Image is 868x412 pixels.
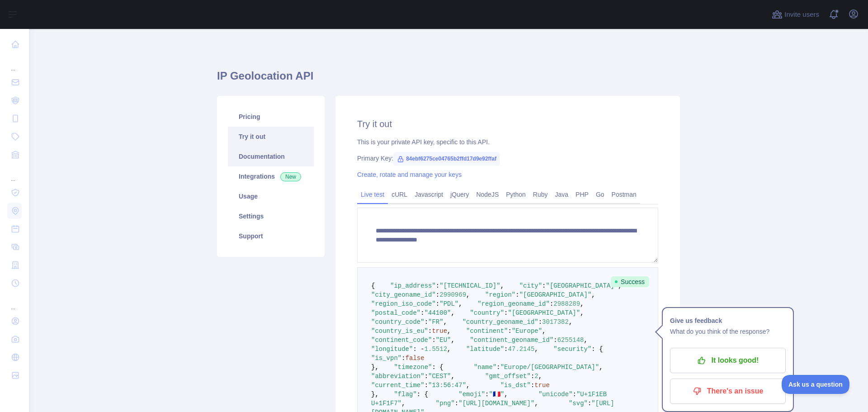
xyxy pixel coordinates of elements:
span: Invite users [784,9,819,20]
button: Invite users [770,7,821,22]
span: "ip_address" [390,282,436,289]
span: "longitude" [371,346,413,353]
span: , [451,373,454,380]
span: , [504,391,508,398]
span: "timezone" [394,364,432,371]
span: : [425,382,428,389]
span: "is_vpn" [371,355,401,362]
span: , [447,327,451,335]
span: Success [611,276,649,287]
span: 2988289 [553,300,580,308]
div: ... [7,293,22,311]
a: Try it out [228,127,314,147]
span: "CEST" [428,373,451,380]
span: "Europe/[GEOGRAPHIC_DATA]" [500,364,599,371]
span: : [515,291,519,298]
span: , [466,382,470,389]
span: : [531,373,534,380]
span: "continent_geoname_id" [470,336,553,344]
span: 2990969 [439,291,466,298]
button: It looks good! [670,348,786,373]
span: "44100" [425,309,451,317]
span: , [584,336,588,344]
span: : { [432,364,443,371]
h2: Try it out [357,118,658,130]
span: : [553,336,557,344]
span: , [534,400,538,407]
span: "[URL][DOMAIN_NAME]" [458,400,534,407]
a: jQuery [447,187,472,202]
span: "13:56:47" [428,382,466,389]
span: : [455,400,458,407]
a: Support [228,226,314,246]
span: "city_geoname_id" [371,291,436,298]
span: : { [417,391,428,398]
a: Ruby [529,187,552,202]
span: "EU" [436,336,451,344]
span: : [436,291,439,298]
span: "is_dst" [500,382,531,389]
span: , [580,309,584,317]
div: ... [7,165,22,183]
span: , [538,373,542,380]
a: NodeJS [472,187,502,202]
span: , [466,291,470,298]
span: "current_time" [371,382,425,389]
span: : [538,318,542,326]
span: : [573,391,576,398]
span: : [531,382,534,389]
span: : [436,300,439,308]
span: "unicode" [538,391,573,398]
span: true [534,382,550,389]
span: false [406,355,425,362]
span: "FR" [428,318,443,326]
a: Usage [228,186,314,206]
p: There's an issue [677,384,779,399]
span: : [508,327,511,335]
span: "🇫🇷" [489,391,505,398]
span: true [432,327,447,335]
span: "country_geoname_id" [462,318,538,326]
span: : { [591,346,603,353]
span: , [447,346,451,353]
span: , [451,309,454,317]
span: "continent" [466,327,508,335]
span: 2 [534,373,538,380]
span: , [500,282,504,289]
span: New [280,172,301,181]
a: Settings [228,206,314,226]
a: Javascript [411,187,447,202]
p: What do you think of the response? [670,326,786,337]
a: Integrations New [228,166,314,186]
span: : [420,309,424,317]
span: "[GEOGRAPHIC_DATA]" [519,291,592,298]
span: 3017382 [542,318,569,326]
span: "continent_code" [371,336,432,344]
span: : [485,391,489,398]
span: : [504,309,508,317]
h1: Give us feedback [670,315,786,326]
span: : [425,318,428,326]
span: "region_iso_code" [371,300,436,308]
span: "country_code" [371,318,425,326]
span: "abbreviation" [371,373,425,380]
span: "name" [474,364,496,371]
span: "svg" [569,400,588,407]
span: : - [413,346,424,353]
span: "region_geoname_id" [477,300,550,308]
span: }, [371,391,379,398]
span: "latitude" [466,346,504,353]
span: "png" [436,400,455,407]
span: "security" [553,346,591,353]
div: Primary Key: [357,154,658,163]
span: "emoji" [458,391,485,398]
span: : [432,336,435,344]
span: : [428,327,432,335]
p: It looks good! [677,353,779,368]
span: , [591,291,595,298]
span: "gmt_offset" [485,373,531,380]
span: 6255148 [557,336,584,344]
span: "country_is_eu" [371,327,428,335]
span: "city" [519,282,542,289]
span: "flag" [394,391,416,398]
